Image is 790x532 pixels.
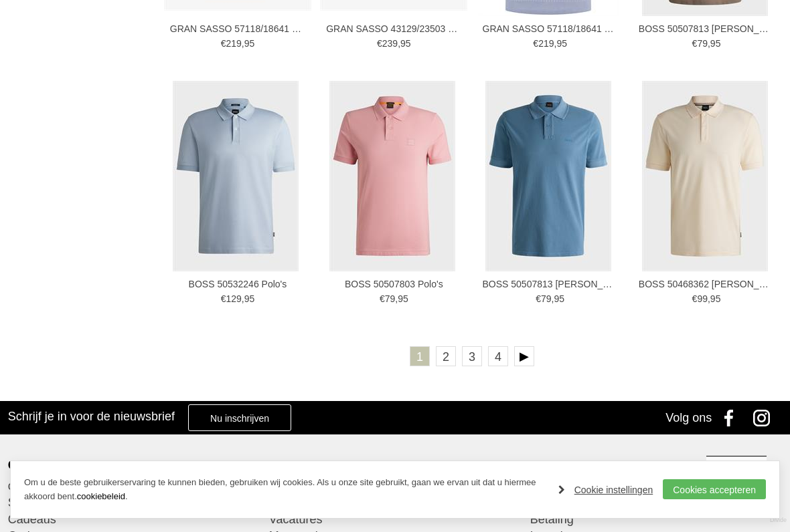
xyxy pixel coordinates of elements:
span: 79 [385,293,396,304]
span: € [377,38,382,49]
span: 95 [556,38,567,49]
a: 4 [488,346,508,366]
a: Cadeaus [8,511,260,528]
a: BOSS 50507813 [PERSON_NAME] [483,278,618,290]
a: BOSS 50468362 [PERSON_NAME] [639,278,774,290]
span: 95 [710,38,721,49]
a: 1 [410,346,430,366]
span: 219 [226,38,241,49]
a: BOSS 50532246 Polo's [170,278,305,290]
a: Vacatures [269,511,521,528]
img: BOSS 50507803 Polo's [329,81,455,271]
a: Instagram [748,401,782,434]
a: Betaling [530,511,782,528]
span: € [536,293,541,304]
span: , [552,293,554,304]
span: € [380,293,385,304]
span: , [708,38,710,49]
span: 79 [697,38,708,49]
a: Cookie instellingen [558,480,653,500]
span: 95 [244,38,255,49]
p: Om u de beste gebruikerservaring te kunnen bieden, gebruiken wij cookies. Als u onze site gebruik... [24,476,545,504]
span: 95 [554,293,565,304]
a: BOSS 50507803 Polo's [326,278,461,290]
span: , [395,293,398,304]
img: BOSS 50507813 Polo's [485,81,611,271]
span: 95 [400,38,411,49]
span: 219 [538,38,554,49]
span: 79 [541,293,552,304]
a: BOSS 50507813 [PERSON_NAME] [639,23,774,35]
span: € [692,38,698,49]
span: € [221,38,226,49]
span: , [242,293,244,304]
span: , [554,38,557,49]
span: 95 [244,293,255,304]
div: Klantenservice [530,458,782,473]
a: GRAN SASSO 57118/18641 Polo's [483,23,618,35]
span: , [242,38,244,49]
span: € [533,38,538,49]
h3: Schrijf je in voor de nieuwsbrief [8,409,175,424]
span: , [708,293,710,304]
span: 129 [226,293,241,304]
span: , [398,38,400,49]
span: 99 [697,293,708,304]
span: 239 [382,38,398,49]
span: 95 [710,293,721,304]
a: 2 [436,346,456,366]
a: Facebook [715,401,748,434]
div: Over ons [269,458,521,473]
span: € [692,293,698,304]
a: 3 [462,346,482,366]
a: GRAN SASSO 57118/18641 Polo's [170,23,305,35]
a: Divide [770,512,787,529]
div: Volg ons [665,401,712,434]
a: Cookies accepteren [663,479,766,499]
a: cookiebeleid [77,491,125,501]
span: € [221,293,226,304]
div: Collectie [8,458,260,473]
a: Terug naar boven [706,456,767,516]
a: GRAN SASSO 43129/23503 Polo's [326,23,461,35]
img: BOSS 50532246 Polo's [173,81,299,271]
img: BOSS 50468362 Polo's [642,81,768,271]
a: Nu inschrijven [188,404,291,431]
span: 95 [398,293,408,304]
